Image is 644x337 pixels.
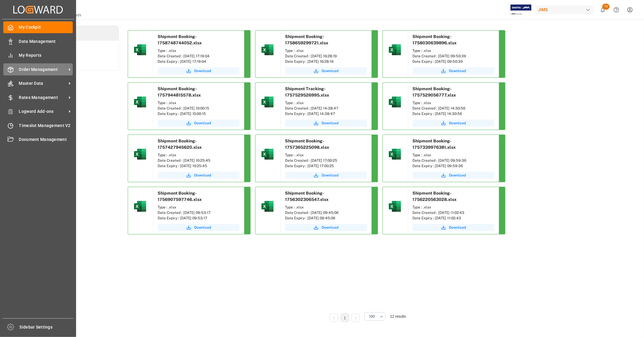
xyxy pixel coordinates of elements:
[19,94,67,101] span: Rates Management
[413,53,494,59] div: Date Created : [DATE] 09:50:39
[596,3,610,17] button: show 12 new notifications
[260,147,275,161] img: microsoft-excel-2019--v1.png
[413,138,456,150] span: Shipment Booking-1757339976381.xlsx
[133,43,147,57] img: microsoft-excel-2019--v1.png
[285,138,329,150] span: Shipment Booking-1757365225098.xlsx
[390,314,406,319] span: 12 results
[158,152,239,158] div: Type : .xlsx
[285,215,367,221] div: Date Expiry : [DATE] 09:45:06
[388,43,402,57] img: microsoft-excel-2019--v1.png
[285,191,329,202] span: Shipment Booking-1756302306547.xlsx
[133,199,147,214] img: microsoft-excel-2019--v1.png
[413,152,494,158] div: Type : .xlsx
[322,120,339,126] span: Download
[285,119,367,127] button: Download
[413,48,494,53] div: Type : .xlsx
[388,147,402,161] img: microsoft-excel-2019--v1.png
[322,68,339,74] span: Download
[536,4,596,15] button: JIMS
[194,225,211,230] span: Download
[19,38,73,45] span: Data Management
[285,111,367,116] div: Date Expiry : [DATE] 14:38:47
[158,111,239,116] div: Date Expiry : [DATE] 10:00:15
[158,224,239,231] button: Download
[413,67,494,75] button: Download
[285,59,367,64] div: Date Expiry : [DATE] 16:28:19
[364,312,386,321] button: open menu
[158,138,202,150] span: Shipment Booking-1757427945620.xlsx
[260,43,275,57] img: microsoft-excel-2019--v1.png
[449,225,466,230] span: Download
[158,67,239,75] button: Download
[3,134,73,145] a: Document Management
[413,158,494,163] div: Date Created : [DATE] 09:59:36
[19,80,67,87] span: Master Data
[285,34,328,45] span: Shipment Booking-1758659299721.xlsx
[449,173,466,178] span: Download
[194,68,211,74] span: Download
[3,49,73,61] a: My Reports
[260,95,275,109] img: microsoft-excel-2019--v1.png
[369,314,375,319] span: 100
[413,59,494,64] div: Date Expiry : [DATE] 09:50:39
[19,52,73,59] span: My Reports
[285,86,329,97] span: Shipment Tracking-1757529526995.xlsx
[413,172,494,179] a: Download
[388,199,402,214] img: microsoft-excel-2019--v1.png
[158,215,239,221] div: Date Expiry : [DATE] 09:53:17
[3,119,73,131] a: Timeslot Management V2
[260,199,275,214] img: microsoft-excel-2019--v1.png
[194,173,211,178] span: Download
[158,210,239,215] div: Date Created : [DATE] 09:53:17
[602,4,610,10] span: 12
[194,120,211,126] span: Download
[133,147,147,161] img: microsoft-excel-2019--v1.png
[19,136,73,143] span: Document Management
[413,34,457,45] span: Shipment Booking-1758030639896.xlsx
[158,100,239,106] div: Type : .xlsx
[158,106,239,111] div: Date Created : [DATE] 10:00:15
[285,48,367,53] div: Type : .xlsx
[351,313,360,322] li: Next Page
[413,106,494,111] div: Date Created : [DATE] 14:30:56
[20,324,74,330] span: Sidebar Settings
[285,172,367,179] a: Download
[285,67,367,75] button: Download
[413,86,456,97] span: Shipment Booking-1757529056777.xlsx
[285,163,367,169] div: Date Expiry : [DATE] 17:00:25
[610,3,623,17] button: Help Center
[158,158,239,163] div: Date Created : [DATE] 10:25:45
[158,59,239,64] div: Date Expiry : [DATE] 17:19:04
[158,48,239,53] div: Type : .xlsx
[413,205,494,210] div: Type : .xlsx
[158,86,201,97] span: Shipment Booking-1757944815578.xlsx
[344,316,346,320] a: 1
[158,163,239,169] div: Date Expiry : [DATE] 10:25:45
[158,172,239,179] a: Download
[413,191,457,202] span: Shipment Booking-1756220563028.xlsx
[285,224,367,231] a: Download
[19,24,73,30] span: My Cockpit
[413,119,494,127] a: Download
[413,215,494,221] div: Date Expiry : [DATE] 11:02:43
[19,66,67,73] span: Order Management
[158,205,239,210] div: Type : .xlsx
[322,173,339,178] span: Download
[133,95,147,109] img: microsoft-excel-2019--v1.png
[158,119,239,127] button: Download
[158,53,239,59] div: Date Created : [DATE] 17:19:04
[413,210,494,215] div: Date Created : [DATE] 11:02:43
[413,100,494,106] div: Type : .xlsx
[388,95,402,109] img: microsoft-excel-2019--v1.png
[322,225,339,230] span: Download
[285,158,367,163] div: Date Created : [DATE] 17:00:25
[285,210,367,215] div: Date Created : [DATE] 09:45:06
[3,35,73,47] a: Data Management
[3,21,73,33] a: My Cockpit
[413,224,494,231] button: Download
